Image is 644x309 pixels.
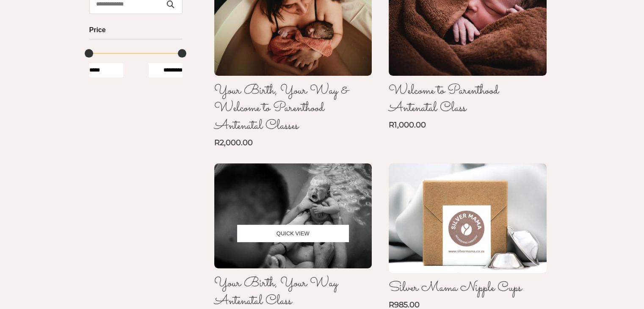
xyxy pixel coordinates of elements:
[237,225,349,242] a: Quick View
[89,20,182,46] h3: Price
[389,278,522,298] a: Silver Mama Nipple Cups
[389,81,499,119] a: Welcome to Parenthood Antenatal Class
[214,138,253,147] a: R2,000.00
[389,120,426,130] a: R1,000.00
[214,81,348,136] a: Your Birth, Your Way & Welcome to Parenthood Antenatal Classes
[389,163,547,273] img: Silver Mama Nipple Cups
[214,163,372,269] img: Your Birth, Your Way Antenatal Class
